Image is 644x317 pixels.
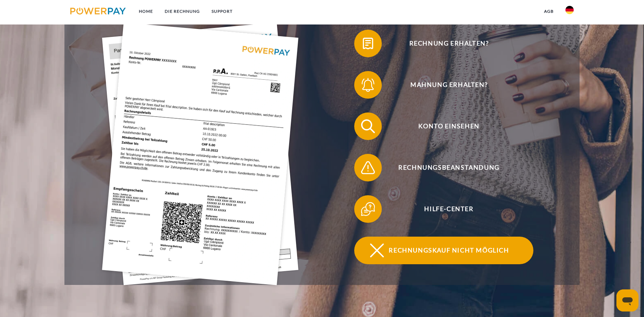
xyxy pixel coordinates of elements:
[368,242,386,259] img: qb_close.svg
[354,30,533,57] button: Rechnung erhalten?
[354,154,533,181] button: Rechnungsbeanstandung
[102,22,298,285] img: single_invoice_powerpay_de.jpg
[365,30,533,57] span: Rechnung erhalten?
[365,195,533,223] span: Hilfe-Center
[159,5,206,18] a: DIE RECHNUNG
[359,159,377,176] img: qb_warning.svg
[538,5,560,18] a: agb
[365,237,533,264] span: Rechnungskauf nicht möglich
[359,118,377,135] img: qb_search.svg
[206,5,238,18] a: SUPPORT
[354,195,533,223] button: Hilfe-Center
[365,112,533,140] span: Konto einsehen
[133,5,159,18] a: Home
[365,154,533,181] span: Rechnungsbeanstandung
[70,8,126,14] img: logo-powerpay.svg
[354,71,533,99] button: Mahnung erhalten?
[616,289,638,311] iframe: Schaltfläche zum Öffnen des Messaging-Fensters
[359,200,377,218] img: qb_help.svg
[359,35,377,52] img: qb_bill.svg
[365,71,533,99] span: Mahnung erhalten?
[359,76,377,93] img: qb_bell.svg
[354,237,533,264] button: Rechnungskauf nicht möglich
[565,6,574,14] img: de
[354,112,533,140] button: Konto einsehen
